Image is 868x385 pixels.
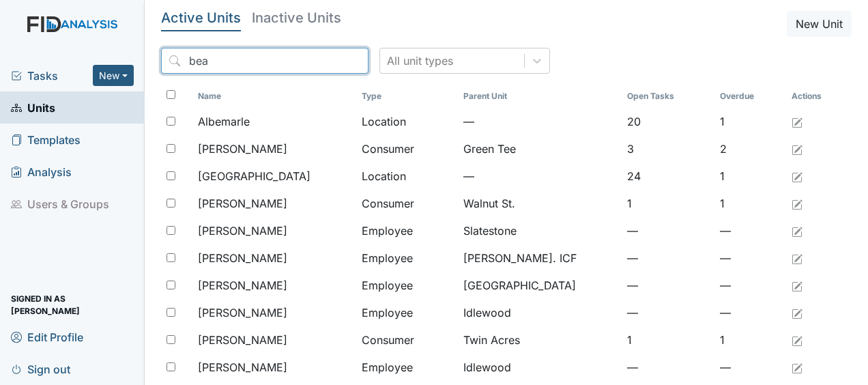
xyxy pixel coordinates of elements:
[622,190,714,217] td: 1
[714,244,787,272] td: —
[714,190,787,217] td: 1
[622,162,714,190] td: 24
[714,217,787,244] td: —
[714,354,787,381] td: —
[11,97,55,118] span: Units
[622,135,714,162] td: 3
[458,326,622,354] td: Twin Acres
[792,304,802,321] a: Edit
[356,135,458,162] td: Consumer
[622,299,714,326] td: —
[792,195,802,212] a: Edit
[11,358,70,380] span: Sign out
[192,85,356,108] th: Toggle SortBy
[792,359,802,375] a: Edit
[198,250,287,266] span: [PERSON_NAME]
[792,141,802,157] a: Edit
[356,108,458,135] td: Location
[622,244,714,272] td: —
[458,162,622,190] td: —
[622,217,714,244] td: —
[458,272,622,299] td: [GEOGRAPHIC_DATA]
[198,304,287,321] span: [PERSON_NAME]
[714,85,787,108] th: Toggle SortBy
[356,299,458,326] td: Employee
[458,244,622,272] td: [PERSON_NAME]. ICF
[458,354,622,381] td: Idlewood
[792,250,802,266] a: Edit
[458,108,622,135] td: —
[714,299,787,326] td: —
[792,277,802,294] a: Edit
[458,299,622,326] td: Idlewood
[198,113,250,130] span: Albemarle
[356,217,458,244] td: Employee
[387,53,453,69] div: All unit types
[356,354,458,381] td: Employee
[161,11,241,25] h5: Active Units
[622,354,714,381] td: —
[714,135,787,162] td: 2
[252,11,341,25] h5: Inactive Units
[792,332,802,348] a: Edit
[198,168,310,184] span: [GEOGRAPHIC_DATA]
[11,294,134,315] span: Signed in as [PERSON_NAME]
[622,108,714,135] td: 20
[714,326,787,354] td: 1
[198,141,287,157] span: [PERSON_NAME]
[356,190,458,217] td: Consumer
[11,68,93,84] a: Tasks
[458,85,622,108] th: Toggle SortBy
[198,223,287,239] span: [PERSON_NAME]
[167,90,175,99] input: Toggle All Rows Selected
[622,85,714,108] th: Toggle SortBy
[458,190,622,217] td: Walnut St.
[356,244,458,272] td: Employee
[792,113,802,130] a: Edit
[714,108,787,135] td: 1
[787,11,852,37] button: New Unit
[198,332,287,348] span: [PERSON_NAME]
[356,162,458,190] td: Location
[714,272,787,299] td: —
[198,277,287,294] span: [PERSON_NAME]
[458,217,622,244] td: Slatestone
[458,135,622,162] td: Green Tee
[11,129,81,150] span: Templates
[11,161,72,182] span: Analysis
[198,359,287,375] span: [PERSON_NAME]
[786,85,852,108] th: Actions
[792,168,802,184] a: Edit
[198,195,287,212] span: [PERSON_NAME]
[356,272,458,299] td: Employee
[356,326,458,354] td: Consumer
[622,272,714,299] td: —
[356,85,458,108] th: Toggle SortBy
[93,65,134,86] button: New
[11,326,83,347] span: Edit Profile
[161,48,368,74] input: Search...
[792,223,802,239] a: Edit
[714,162,787,190] td: 1
[622,326,714,354] td: 1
